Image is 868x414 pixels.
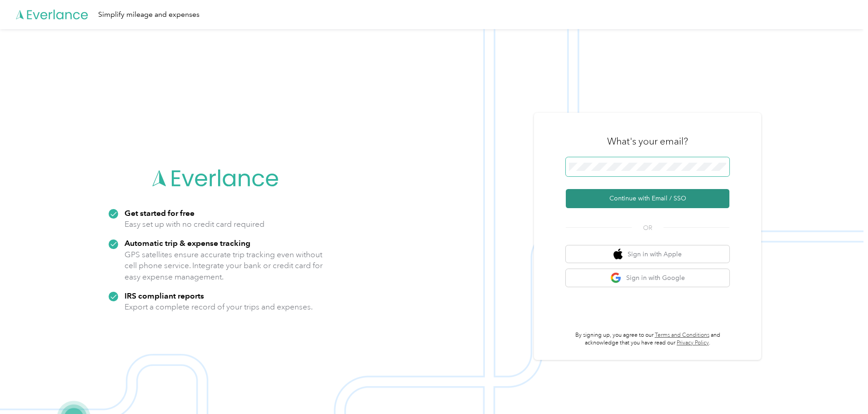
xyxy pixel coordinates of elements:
[632,223,663,233] span: OR
[125,249,323,283] p: GPS satellites ensure accurate trip tracking even without cell phone service. Integrate your bank...
[566,331,729,347] p: By signing up, you agree to our and acknowledge that you have read our .
[677,339,709,346] a: Privacy Policy
[655,332,709,339] a: Terms and Conditions
[566,245,729,263] button: apple logoSign in with Apple
[614,249,623,260] img: apple logo
[125,219,264,230] p: Easy set up with no credit card required
[125,208,195,218] strong: Get started for free
[125,301,313,313] p: Export a complete record of your trips and expenses.
[566,189,729,208] button: Continue with Email / SSO
[607,135,688,148] h3: What's your email?
[566,269,729,287] button: google logoSign in with Google
[125,291,204,300] strong: IRS compliant reports
[610,272,622,284] img: google logo
[125,238,250,248] strong: Automatic trip & expense tracking
[98,9,200,20] div: Simplify mileage and expenses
